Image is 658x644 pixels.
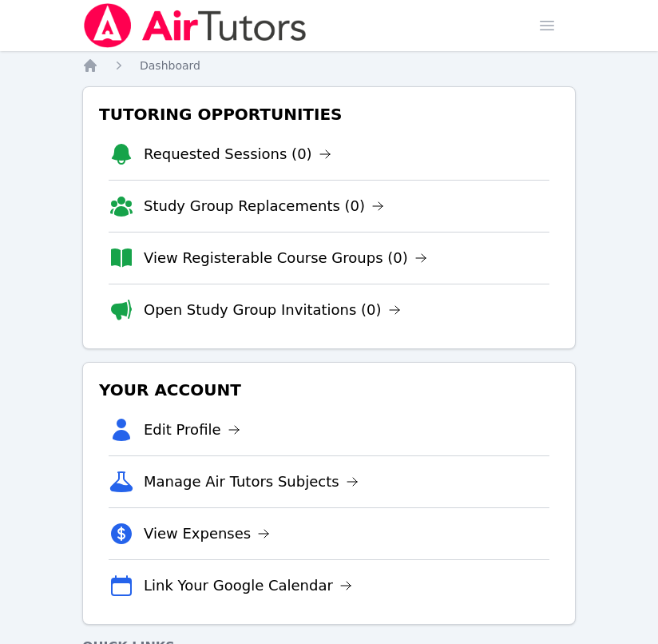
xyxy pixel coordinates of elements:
a: Requested Sessions (0) [144,143,331,165]
h3: Tutoring Opportunities [96,100,562,129]
a: View Expenses [144,523,270,545]
span: Dashboard [140,59,200,72]
a: View Registerable Course Groups (0) [144,247,427,269]
h3: Your Account [96,376,562,404]
a: Link Your Google Calendar [144,574,352,597]
a: Edit Profile [144,419,240,441]
img: Air Tutors [82,3,308,48]
a: Open Study Group Invitations (0) [144,299,401,321]
a: Study Group Replacements (0) [144,195,384,217]
a: Dashboard [140,58,200,74]
a: Manage Air Tutors Subjects [144,471,359,493]
nav: Breadcrumb [82,58,576,74]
